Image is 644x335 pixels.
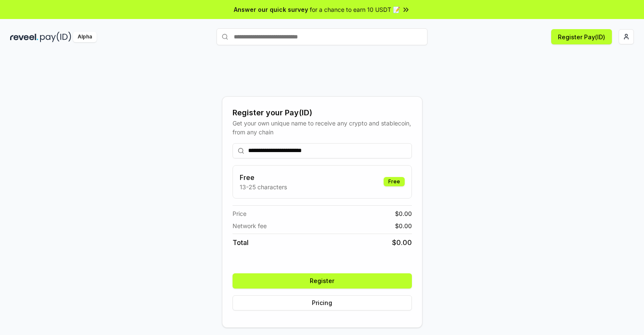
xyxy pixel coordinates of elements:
[233,237,249,248] span: Total
[73,32,97,42] div: Alpha
[10,32,38,42] img: reveel_dark
[233,209,246,218] span: Price
[310,5,400,14] span: for a chance to earn 10 USDT 📝
[233,107,412,119] div: Register your Pay(ID)
[551,29,612,44] button: Register Pay(ID)
[392,237,412,248] span: $ 0.00
[395,209,412,218] span: $ 0.00
[233,273,412,289] button: Register
[40,32,71,42] img: pay_id
[234,5,308,14] span: Answer our quick survey
[233,221,267,230] span: Network fee
[240,182,287,191] p: 13-25 characters
[233,295,412,310] button: Pricing
[395,221,412,230] span: $ 0.00
[240,172,287,182] h3: Free
[384,177,405,186] div: Free
[233,119,412,136] div: Get your own unique name to receive any crypto and stablecoin, from any chain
